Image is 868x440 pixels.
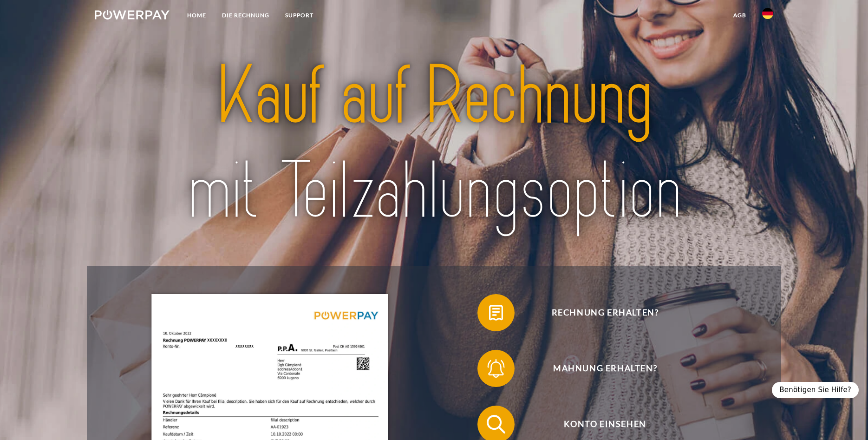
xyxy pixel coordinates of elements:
img: logo-powerpay-white.svg [95,10,170,20]
img: de [762,8,773,19]
a: agb [725,7,754,24]
a: Home [179,7,214,24]
span: Mahnung erhalten? [491,350,719,387]
img: qb_search.svg [484,413,508,436]
span: Rechnung erhalten? [491,294,719,331]
img: qb_bill.svg [484,301,508,324]
img: qb_bell.svg [484,357,508,380]
button: Rechnung erhalten? [477,294,719,331]
div: Benötigen Sie Hilfe? [772,382,859,398]
button: Mahnung erhalten? [477,350,719,387]
a: SUPPORT [277,7,321,24]
img: title-powerpay_de.svg [128,44,740,243]
a: DIE RECHNUNG [214,7,277,24]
